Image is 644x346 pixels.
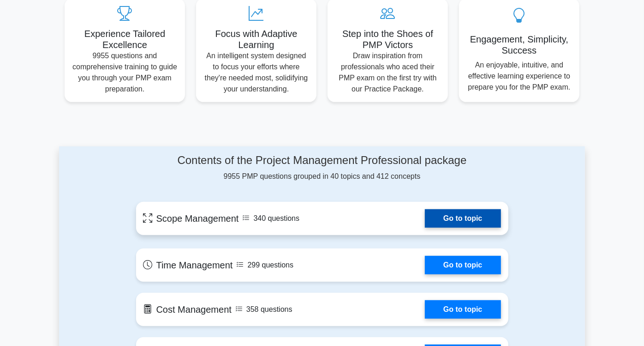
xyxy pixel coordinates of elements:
div: 9955 PMP questions grouped in 40 topics and 412 concepts [136,154,508,182]
p: Draw inspiration from professionals who aced their PMP exam on the first try with our Practice Pa... [335,50,441,95]
p: 9955 questions and comprehensive training to guide you through your PMP exam preparation. [72,50,178,95]
p: An enjoyable, intuitive, and effective learning experience to prepare you for the PMP exam. [466,60,572,93]
h4: Contents of the Project Management Professional package [136,154,508,167]
h5: Step into the Shoes of PMP Victors [335,28,441,50]
a: Go to topic [425,209,501,228]
a: Go to topic [425,256,501,274]
h5: Experience Tailored Excellence [72,28,178,50]
h5: Focus with Adaptive Learning [203,28,309,50]
h5: Engagement, Simplicity, Success [466,34,572,56]
a: Go to topic [425,300,501,319]
p: An intelligent system designed to focus your efforts where they're needed most, solidifying your ... [203,50,309,95]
